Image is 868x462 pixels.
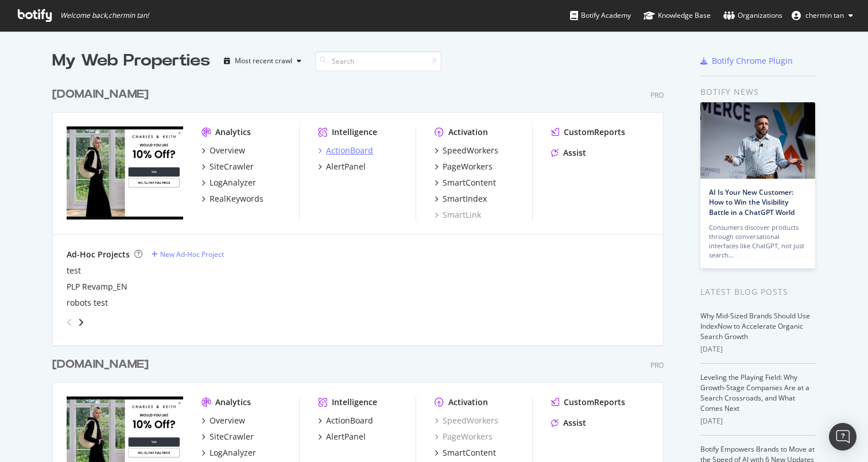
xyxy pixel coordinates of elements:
[152,249,224,259] a: New Ad-Hoc Project
[67,265,81,276] a: test
[210,193,263,205] div: RealKeywords
[219,52,306,70] button: Most recent crawl
[210,431,254,442] div: SiteCrawler
[67,281,127,292] a: PLP Revamp_EN
[551,396,625,408] a: CustomReports
[443,161,493,172] div: PageWorkers
[443,177,496,188] div: SmartContent
[700,416,816,426] div: [DATE]
[805,10,844,20] span: chermin tan
[67,297,108,309] a: robots test
[723,10,782,21] div: Organizations
[201,447,256,459] a: LogAnalyzer
[700,102,815,179] img: AI Is Your New Customer: How to Win the Visibility Battle in a ChatGPT World
[435,431,493,442] a: PageWorkers
[201,415,245,426] a: Overview
[326,145,373,156] div: ActionBoard
[443,193,487,205] div: SmartIndex
[201,431,254,442] a: SiteCrawler
[52,356,153,373] a: [DOMAIN_NAME]
[435,161,493,172] a: PageWorkers
[551,126,625,138] a: CustomReports
[332,126,377,138] div: Intelligence
[201,177,256,188] a: LogAnalyzer
[210,447,256,459] div: LogAnalyzer
[782,6,862,25] button: chermin tan
[201,145,245,156] a: Overview
[700,344,816,355] div: [DATE]
[435,145,498,156] a: SpeedWorkers
[435,447,496,459] a: SmartContent
[326,161,366,172] div: AlertPanel
[326,415,373,426] div: ActionBoard
[700,86,816,98] div: Botify news
[700,311,810,341] a: Why Mid-Sized Brands Should Use IndexNow to Accelerate Organic Search Growth
[318,431,366,442] a: AlertPanel
[210,161,254,172] div: SiteCrawler
[60,11,149,20] span: Welcome back, chermin tan !
[210,145,245,156] div: Overview
[448,126,488,138] div: Activation
[318,145,373,156] a: ActionBoard
[650,90,664,100] div: Pro
[52,49,210,72] div: My Web Properties
[700,286,816,298] div: Latest Blog Posts
[332,396,377,408] div: Intelligence
[650,360,664,370] div: Pro
[700,55,793,67] a: Botify Chrome Plugin
[235,57,292,64] div: Most recent crawl
[563,417,586,429] div: Assist
[551,147,586,159] a: Assist
[435,415,498,426] a: SpeedWorkers
[326,431,366,442] div: AlertPanel
[829,423,857,451] div: Open Intercom Messenger
[315,51,441,71] input: Search
[67,126,183,220] img: www.charleskeith.com
[443,145,498,156] div: SpeedWorkers
[215,396,251,408] div: Analytics
[443,447,496,459] div: SmartContent
[551,417,586,429] a: Assist
[67,249,130,260] div: Ad-Hoc Projects
[709,187,795,217] a: AI Is Your New Customer: How to Win the Visibility Battle in a ChatGPT World
[564,126,625,138] div: CustomReports
[52,356,149,373] div: [DOMAIN_NAME]
[62,313,77,332] div: angle-left
[709,223,807,260] div: Consumers discover products through conversational interfaces like ChatGPT, not just search…
[564,396,625,408] div: CustomReports
[563,147,586,159] div: Assist
[210,415,245,426] div: Overview
[570,10,631,21] div: Botify Academy
[435,209,481,221] a: SmartLink
[712,55,793,67] div: Botify Chrome Plugin
[318,161,366,172] a: AlertPanel
[435,193,487,205] a: SmartIndex
[52,86,149,103] div: [DOMAIN_NAME]
[77,317,85,328] div: angle-right
[201,161,254,172] a: SiteCrawler
[160,249,224,259] div: New Ad-Hoc Project
[215,126,251,138] div: Analytics
[210,177,256,188] div: LogAnalyzer
[52,86,153,103] a: [DOMAIN_NAME]
[201,193,263,205] a: RealKeywords
[700,372,809,413] a: Leveling the Playing Field: Why Growth-Stage Companies Are at a Search Crossroads, and What Comes...
[448,396,488,408] div: Activation
[435,177,496,188] a: SmartContent
[644,10,711,21] div: Knowledge Base
[318,415,373,426] a: ActionBoard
